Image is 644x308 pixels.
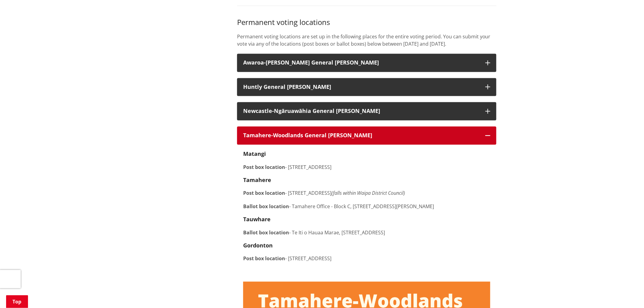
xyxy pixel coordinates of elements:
[243,150,266,158] strong: Matangi
[243,60,479,66] h3: Awaroa-[PERSON_NAME] General [PERSON_NAME]
[243,84,479,90] h3: Huntly General [PERSON_NAME]
[243,190,285,197] strong: Post box location
[243,229,289,236] strong: Ballot box location
[237,33,496,48] p: Permanent voting locations are set up in the following places for the entire voting period. You c...
[237,18,496,27] h3: Permanent voting locations
[243,255,285,262] strong: Post box location
[243,242,273,249] strong: Gordonton
[243,164,490,171] p: - [STREET_ADDRESS]
[331,190,405,197] em: (falls within Waipa District Council)
[243,107,380,115] strong: Newcastle-Ngāruawāhia General [PERSON_NAME]
[243,190,490,197] p: - [STREET_ADDRESS]
[243,229,490,236] p: - Te Iti o Hauaa Marae, [STREET_ADDRESS]
[616,282,638,304] iframe: Messenger Launcher
[243,177,271,184] strong: Tamahere
[243,255,490,262] p: - [STREET_ADDRESS]
[237,78,496,96] button: Huntly General [PERSON_NAME]
[243,164,285,171] strong: Post box location
[243,216,271,223] strong: Tauwhare
[237,102,496,121] button: Newcastle-Ngāruawāhia General [PERSON_NAME]
[237,54,496,72] button: Awaroa-[PERSON_NAME] General [PERSON_NAME]
[243,132,372,139] strong: Tamahere-Woodlands General [PERSON_NAME]
[243,203,289,210] strong: Ballot box location
[243,203,490,210] p: - Tamahere Office - Block C, [STREET_ADDRESS][PERSON_NAME]
[6,295,28,308] a: Top
[237,127,496,145] button: Tamahere-Woodlands General [PERSON_NAME]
